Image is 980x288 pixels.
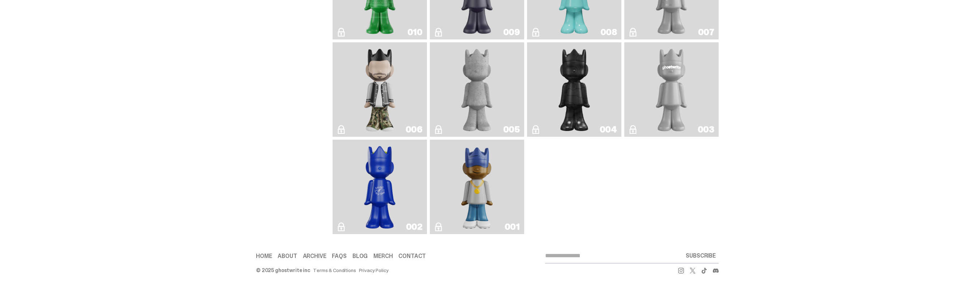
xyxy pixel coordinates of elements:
[256,268,310,273] div: © 2025 ghostwrite inc
[406,125,423,134] div: 006
[503,125,520,134] div: 005
[278,253,297,259] a: About
[600,125,617,134] div: 004
[337,45,423,134] a: Amiri
[303,253,326,259] a: Archive
[531,45,617,134] a: Toy Store
[698,125,714,134] div: 003
[503,28,520,37] div: 009
[313,268,356,273] a: Terms & Conditions
[505,223,520,231] div: 001
[406,223,423,231] div: 002
[434,45,520,134] a: Concrete
[458,45,496,134] img: Concrete
[332,253,346,259] a: FAQs
[683,249,719,263] button: SUBSCRIBE
[407,28,423,37] div: 010
[698,28,714,37] div: 007
[337,143,423,231] a: Rocky's Matcha
[361,143,399,231] img: Rocky's Matcha
[256,253,272,259] a: Home
[600,28,617,37] div: 008
[398,253,426,259] a: Contact
[361,45,399,134] img: Amiri
[434,143,520,231] a: Eastside Golf
[555,45,594,134] img: Toy Store
[629,45,714,134] a: ghostwriter
[359,268,389,273] a: Privacy Policy
[458,143,496,231] img: Eastside Golf
[652,45,691,134] img: ghostwriter
[373,253,393,259] a: Merch
[352,253,368,259] a: Blog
